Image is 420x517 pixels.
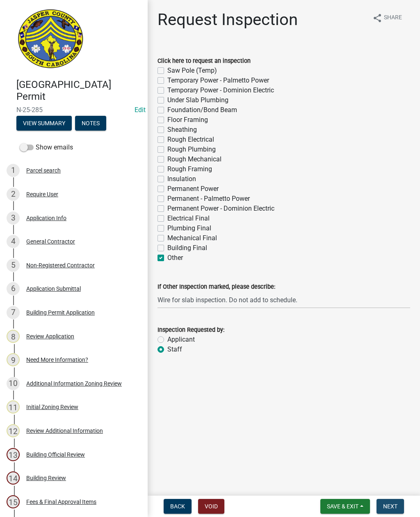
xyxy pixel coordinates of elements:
[16,120,72,127] wm-modal-confirm: Summary
[7,353,20,366] div: 9
[16,106,131,114] span: N-25-285
[7,400,20,414] div: 11
[135,106,146,114] a: Edit
[16,116,72,131] button: View Summary
[26,333,74,339] div: Review Application
[157,58,251,64] label: Click here to request an inspection
[366,10,409,26] button: shareShare
[167,154,221,164] label: Rough Mechanical
[26,499,96,505] div: Fees & Final Approval Items
[75,116,106,131] button: Notes
[26,428,103,434] div: Review Additional Information
[16,79,141,103] h4: [GEOGRAPHIC_DATA] Permit
[26,191,58,197] div: Require User
[167,253,183,263] label: Other
[75,120,106,127] wm-modal-confirm: Notes
[26,286,81,292] div: Application Submittal
[26,239,75,244] div: General Contractor
[7,282,20,295] div: 6
[26,262,95,268] div: Non-Registered Contractor
[7,259,20,272] div: 5
[26,215,66,221] div: Application Info
[157,10,298,30] h1: Request Inspection
[167,66,217,76] label: Saw Pole (Temp)
[167,233,217,243] label: Mechanical Final
[372,13,382,23] i: share
[167,145,216,154] label: Rough Plumbing
[135,106,146,114] wm-modal-confirm: Edit Application Number
[167,214,210,223] label: Electrical Final
[7,424,20,437] div: 12
[26,310,95,315] div: Building Permit Application
[198,499,224,514] button: Void
[26,452,85,457] div: Building Official Review
[7,330,20,343] div: 8
[7,377,20,390] div: 10
[167,105,237,115] label: Foundation/Bond Beam
[170,503,185,510] span: Back
[167,194,250,204] label: Permanent - Palmetto Power
[7,188,20,201] div: 2
[167,223,211,233] label: Plumbing Final
[26,357,88,363] div: Need More Information?
[7,495,20,508] div: 15
[7,448,20,461] div: 13
[377,499,404,514] button: Next
[157,327,224,333] label: Inspection Requested by:
[167,184,219,194] label: Permanent Power
[384,13,402,23] span: Share
[167,204,274,214] label: Permanent Power - Dominion Electric
[7,306,20,319] div: 7
[167,174,196,184] label: Insulation
[167,135,214,145] label: Rough Electrical
[7,471,20,485] div: 14
[7,211,20,225] div: 3
[167,335,195,345] label: Applicant
[167,345,182,354] label: Staff
[167,115,208,125] label: Floor Framing
[383,503,397,510] span: Next
[327,503,358,510] span: Save & Exit
[26,475,66,481] div: Building Review
[167,243,207,253] label: Building Final
[26,381,122,386] div: Additional Information Zoning Review
[157,284,275,290] label: If Other Inspection marked, please describe:
[167,164,212,174] label: Rough Framing
[20,142,73,152] label: Show emails
[16,9,85,70] img: Jasper County, South Carolina
[167,95,228,105] label: Under Slab Plumbing
[167,76,269,85] label: Temporary Power - Palmetto Power
[26,168,61,173] div: Parcel search
[7,235,20,248] div: 4
[167,125,197,135] label: Sheathing
[26,404,78,410] div: Initial Zoning Review
[7,164,20,177] div: 1
[164,499,192,514] button: Back
[320,499,370,514] button: Save & Exit
[167,85,274,95] label: Temporary Power - Dominion Electric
